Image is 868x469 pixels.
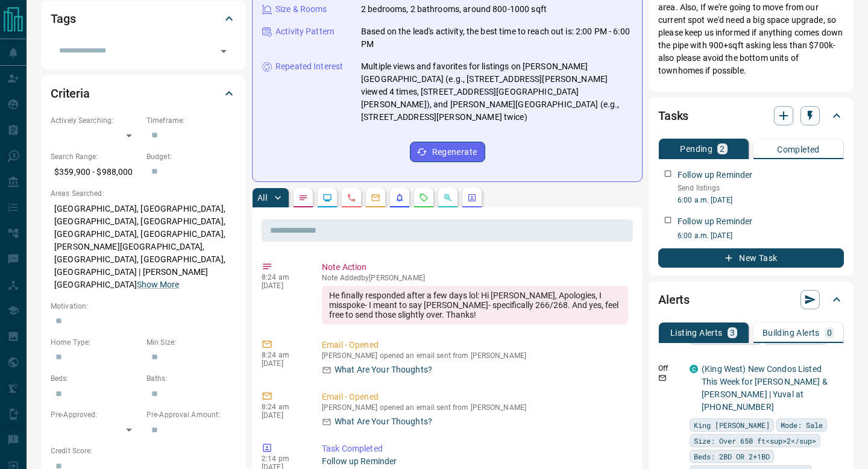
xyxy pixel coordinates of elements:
p: What Are Your Thoughts? [335,415,432,428]
p: 8:24 am [262,351,304,359]
h2: Tasks [658,106,688,125]
p: 8:24 am [262,403,304,411]
p: Email - Opened [322,339,628,351]
svg: Notes [298,193,308,203]
p: Email - Opened [322,391,628,403]
p: 6:00 a.m. [DATE] [678,230,844,241]
p: Home Type: [51,337,140,348]
div: condos.ca [690,365,698,373]
p: [DATE] [262,282,304,290]
p: Completed [777,145,820,154]
svg: Listing Alerts [395,193,404,203]
p: Building Alerts [763,329,820,337]
h2: Criteria [51,84,90,103]
svg: Agent Actions [467,193,477,203]
p: Budget: [146,151,236,162]
p: [PERSON_NAME] opened an email sent from [PERSON_NAME] [322,351,628,360]
p: Listing Alerts [670,329,723,337]
p: Pending [680,145,712,153]
button: Open [215,43,232,60]
svg: Requests [419,193,429,203]
a: (King West) New Condos Listed This Week for [PERSON_NAME] & [PERSON_NAME] | Yuval at [PHONE_NUMBER] [702,364,828,412]
button: Show More [137,279,179,291]
p: 2 [720,145,725,153]
button: New Task [658,248,844,268]
p: $359,900 - $988,000 [51,162,140,182]
p: Beds: [51,373,140,384]
p: Note Added by [PERSON_NAME] [322,274,628,282]
p: Areas Searched: [51,188,236,199]
p: Baths: [146,373,236,384]
p: 8:24 am [262,273,304,282]
h2: Tags [51,9,75,28]
p: Off [658,363,682,374]
span: Size: Over 650 ft<sup>2</sup> [694,435,816,447]
svg: Email [658,374,667,382]
p: Credit Score: [51,445,236,456]
p: Multiple views and favorites for listings on [PERSON_NAME][GEOGRAPHIC_DATA] (e.g., [STREET_ADDRES... [361,60,632,124]
span: Mode: Sale [781,419,823,431]
p: Repeated Interest [275,60,343,73]
span: Beds: 2BD OR 2+1BD [694,450,770,462]
svg: Emails [371,193,380,203]
div: Tags [51,4,236,33]
p: Follow up Reminder [678,215,752,228]
p: 6:00 a.m. [DATE] [678,195,844,206]
p: Note Action [322,261,628,274]
p: Timeframe: [146,115,236,126]
p: 3 [730,329,735,337]
p: 0 [827,329,832,337]
span: King [PERSON_NAME] [694,419,770,431]
p: [GEOGRAPHIC_DATA], [GEOGRAPHIC_DATA], [GEOGRAPHIC_DATA], [GEOGRAPHIC_DATA], [GEOGRAPHIC_DATA], [G... [51,199,236,295]
p: Pre-Approved: [51,409,140,420]
p: Based on the lead's activity, the best time to reach out is: 2:00 PM - 6:00 PM [361,25,632,51]
div: He finally responded after a few days lol: Hi [PERSON_NAME], Apologies, I misspoke- I meant to sa... [322,286,628,324]
div: Tasks [658,101,844,130]
p: 2:14 pm [262,455,304,463]
h2: Alerts [658,290,690,309]
p: All [257,194,267,202]
p: Size & Rooms [275,3,327,16]
p: Min Size: [146,337,236,348]
div: Criteria [51,79,236,108]
p: [PERSON_NAME] opened an email sent from [PERSON_NAME] [322,403,628,412]
p: [DATE] [262,411,304,420]
p: Activity Pattern [275,25,335,38]
p: Motivation: [51,301,236,312]
button: Regenerate [410,142,485,162]
p: 2 bedrooms, 2 bathrooms, around 800-1000 sqft [361,3,547,16]
p: Search Range: [51,151,140,162]
svg: Calls [347,193,356,203]
p: Task Completed [322,442,628,455]
p: Follow up Reminder [678,169,752,181]
svg: Lead Browsing Activity [322,193,332,203]
p: Follow up Reminder [322,455,628,468]
svg: Opportunities [443,193,453,203]
p: What Are Your Thoughts? [335,364,432,376]
p: Actively Searching: [51,115,140,126]
p: Pre-Approval Amount: [146,409,236,420]
p: [DATE] [262,359,304,368]
div: Alerts [658,285,844,314]
p: Send listings [678,183,844,194]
